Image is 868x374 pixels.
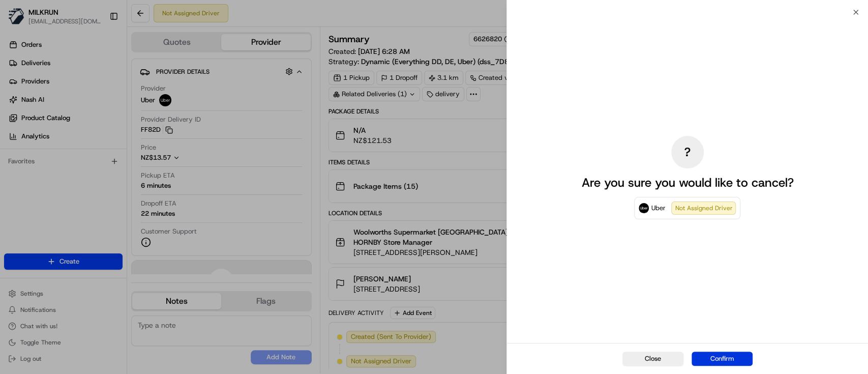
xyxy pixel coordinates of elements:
[651,203,665,213] span: Uber
[639,203,649,213] img: Uber
[581,175,793,191] p: Are you sure you would like to cancel?
[622,352,683,366] button: Close
[692,352,753,366] button: Confirm
[671,136,704,168] div: ?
